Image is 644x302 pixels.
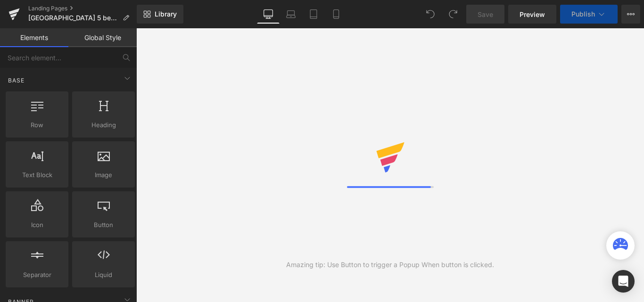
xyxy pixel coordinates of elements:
[257,5,280,24] a: Desktop
[520,9,545,19] span: Preview
[280,5,302,24] a: Laptop
[478,9,493,19] span: Save
[8,220,66,230] span: Icon
[286,260,494,270] div: Amazing tip: Use Button to trigger a Popup When button is clicked.
[444,5,462,24] button: Redo
[155,10,177,18] span: Library
[508,5,556,24] a: Preview
[68,28,137,47] a: Global Style
[302,5,325,24] a: Tablet
[75,120,132,130] span: Heading
[75,220,132,230] span: Button
[28,5,137,12] a: Landing Pages
[325,5,347,24] a: Mobile
[421,5,440,24] button: Undo
[8,170,66,180] span: Text Block
[28,14,119,22] span: [GEOGRAPHIC_DATA] 5 bedrooms with a private swiming pool
[8,120,66,130] span: Row
[75,170,132,180] span: Image
[8,270,66,280] span: Separator
[621,5,640,24] button: More
[612,270,635,293] div: Open Intercom Messenger
[137,5,183,24] a: New Library
[7,76,25,85] span: Base
[571,10,595,18] span: Publish
[75,270,132,280] span: Liquid
[560,5,618,24] button: Publish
